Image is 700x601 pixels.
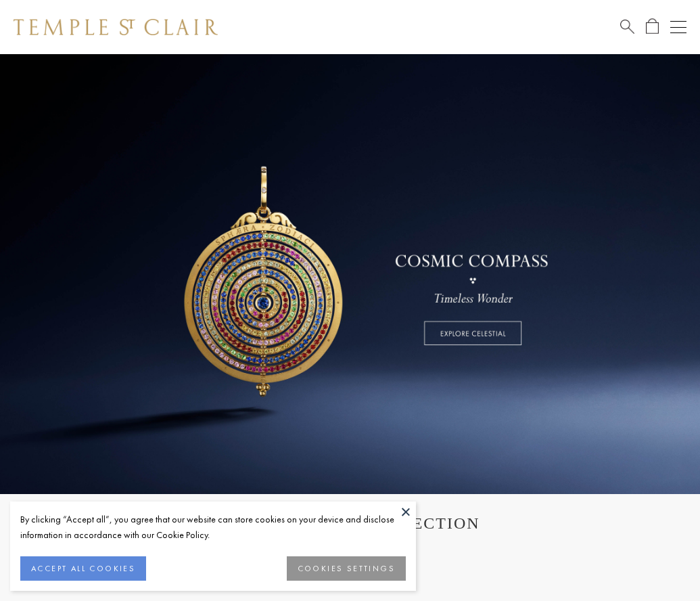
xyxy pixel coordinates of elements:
button: Open navigation [670,19,686,35]
a: Search [620,18,634,35]
button: COOKIES SETTINGS [287,556,406,581]
div: By clicking “Accept all”, you agree that our website can store cookies on your device and disclos... [20,512,406,543]
img: Temple St. Clair [14,19,218,35]
button: ACCEPT ALL COOKIES [20,556,146,581]
a: Open Shopping Bag [646,18,659,35]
